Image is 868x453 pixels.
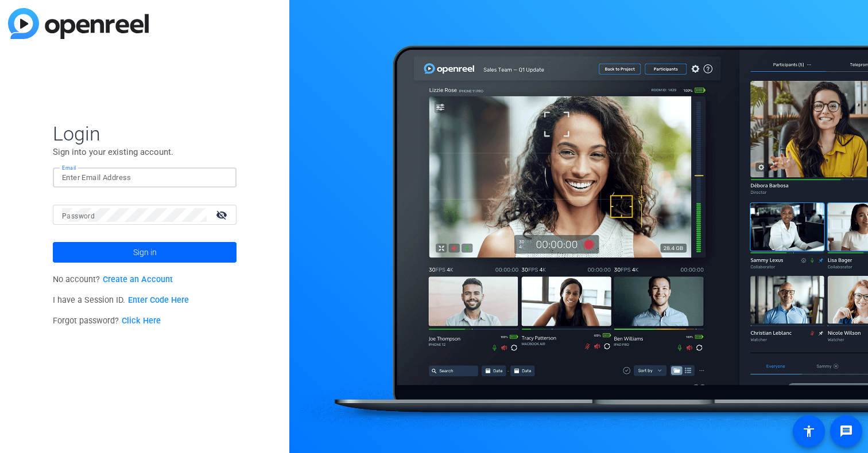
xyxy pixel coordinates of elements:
[62,165,76,171] mat-label: Email
[53,295,189,305] span: I have a Session ID.
[53,275,173,284] span: No account?
[122,316,161,326] a: Click Here
[53,242,237,263] button: Sign in
[839,424,853,438] mat-icon: message
[128,295,189,305] a: Enter Code Here
[62,171,227,185] input: Enter Email Address
[53,122,237,146] span: Login
[53,146,237,158] p: Sign into your existing account.
[103,275,173,284] a: Create an Account
[53,316,161,326] span: Forgot password?
[209,206,237,223] mat-icon: visibility_off
[62,212,95,220] mat-label: Password
[802,424,816,438] mat-icon: accessibility
[8,8,149,39] img: blue-gradient.svg
[133,238,157,267] span: Sign in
